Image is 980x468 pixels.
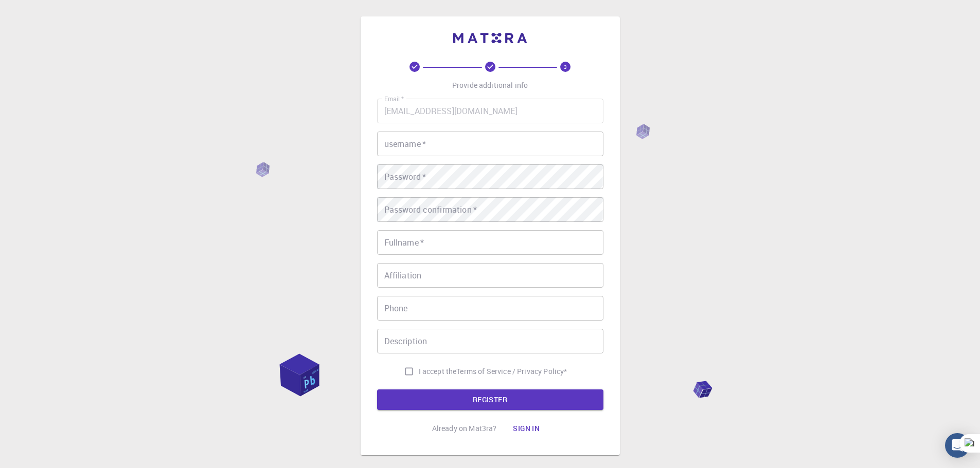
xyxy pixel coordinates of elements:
[377,389,603,410] button: REGISTER
[456,366,567,377] p: Terms of Service / Privacy Policy *
[945,433,970,458] div: Open Intercom Messenger
[384,95,404,103] label: Email
[456,366,567,377] a: Terms of Service / Privacy Policy*
[419,366,457,377] span: I accept the
[432,423,497,434] p: Already on Mat3ra?
[452,80,528,90] p: Provide additional info
[505,418,548,439] button: Sign in
[564,63,567,70] text: 3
